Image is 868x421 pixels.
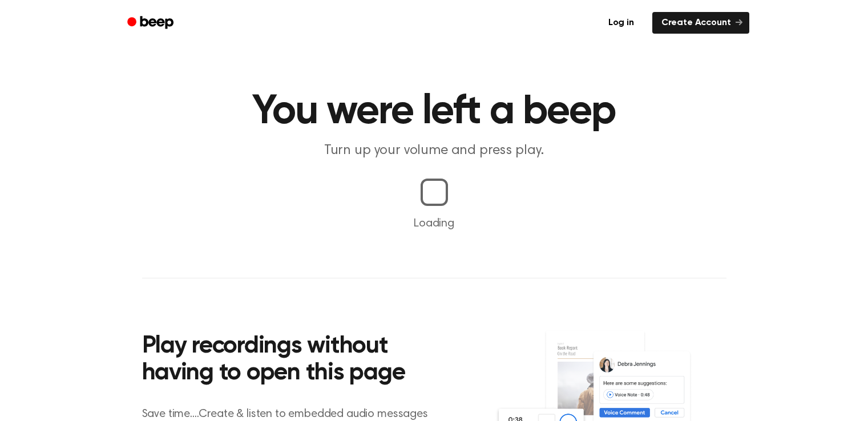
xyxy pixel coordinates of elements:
[215,141,653,160] p: Turn up your volume and press play.
[652,12,749,34] a: Create Account
[14,215,854,232] p: Loading
[142,333,450,387] h2: Play recordings without having to open this page
[597,10,645,36] a: Log in
[119,12,184,34] a: Beep
[142,91,726,132] h1: You were left a beep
